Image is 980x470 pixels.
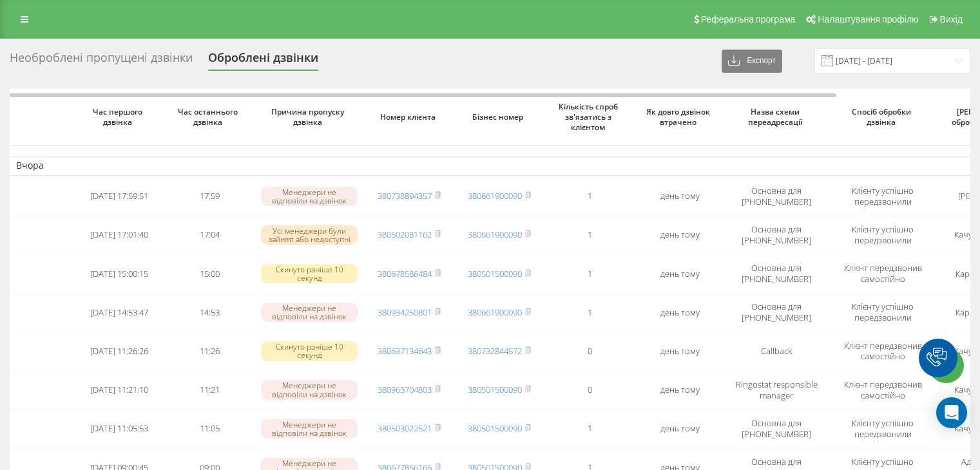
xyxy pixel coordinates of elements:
[74,372,164,408] td: [DATE] 11:21:10
[164,372,255,408] td: 11:21
[261,380,358,399] div: Менеджери не відповіли на дзвінок
[722,50,782,73] button: Експорт
[468,384,522,395] a: 380501500090
[378,384,432,395] a: 380963704803
[818,14,918,24] span: Налаштування профілю
[544,372,635,408] td: 0
[266,107,353,127] span: Причина пропуску дзвінка
[701,14,796,24] span: Реферальна програма
[468,422,522,434] a: 380501500090
[725,294,828,330] td: Основна для [PHONE_NUMBER]
[164,217,255,253] td: 17:04
[725,178,828,214] td: Основна для [PHONE_NUMBER]
[828,294,937,330] td: Клієнту успішно передзвонили
[175,107,244,127] span: Час останнього дзвінка
[74,217,164,253] td: [DATE] 17:01:40
[725,372,828,408] td: Ringostat responsible manager
[261,303,358,322] div: Менеджери не відповіли на дзвінок
[74,256,164,292] td: [DATE] 15:00:15
[10,51,193,71] div: Необроблені пропущені дзвінки
[828,372,937,408] td: Клієнт передзвонив самостійно
[164,333,255,369] td: 11:26
[74,333,164,369] td: [DATE] 11:26:26
[544,217,635,253] td: 1
[828,178,937,214] td: Клієнту успішно передзвонили
[936,397,967,428] div: Open Intercom Messenger
[468,306,522,318] a: 380661900090
[635,411,725,447] td: день тому
[74,411,164,447] td: [DATE] 11:05:53
[378,229,432,240] a: 380502081162
[544,411,635,447] td: 1
[725,256,828,292] td: Основна для [PHONE_NUMBER]
[544,256,635,292] td: 1
[374,112,444,122] span: Номер клієнта
[164,294,255,330] td: 14:53
[208,51,318,71] div: Оброблені дзвінки
[635,333,725,369] td: день тому
[378,345,432,357] a: 380637134643
[645,107,715,127] span: Як довго дзвінок втрачено
[468,268,522,279] a: 380501500090
[465,112,534,122] span: Бізнес номер
[164,256,255,292] td: 15:00
[164,411,255,447] td: 11:05
[74,178,164,214] td: [DATE] 17:59:51
[378,306,432,318] a: 380934250801
[840,107,927,127] span: Спосіб обробки дзвінка
[635,256,725,292] td: день тому
[725,217,828,253] td: Основна для [PHONE_NUMBER]
[468,229,522,240] a: 380661900090
[261,187,358,206] div: Менеджери не відповіли на дзвінок
[468,345,522,357] a: 380732844572
[828,333,937,369] td: Клієнт передзвонив самостійно
[828,256,937,292] td: Клієнт передзвонив самостійно
[828,411,937,447] td: Клієнту успішно передзвонили
[828,217,937,253] td: Клієнту успішно передзвонили
[261,264,358,283] div: Скинуто раніше 10 секунд
[378,422,432,434] a: 380503022521
[544,333,635,369] td: 0
[635,372,725,408] td: день тому
[555,102,624,132] span: Кількість спроб зв'язатись з клієнтом
[378,190,432,202] a: 380738894357
[74,294,164,330] td: [DATE] 14:53:47
[725,411,828,447] td: Основна для [PHONE_NUMBER]
[468,190,522,202] a: 380661900090
[635,294,725,330] td: день тому
[940,14,963,24] span: Вихід
[378,268,432,279] a: 380678586484
[725,333,828,369] td: Callback
[635,217,725,253] td: день тому
[164,178,255,214] td: 17:59
[736,107,817,127] span: Назва схеми переадресації
[84,107,154,127] span: Час першого дзвінка
[544,294,635,330] td: 1
[635,178,725,214] td: день тому
[261,341,358,361] div: Скинуто раніше 10 секунд
[261,419,358,438] div: Менеджери не відповіли на дзвінок
[261,225,358,245] div: Усі менеджери були зайняті або недоступні
[544,178,635,214] td: 1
